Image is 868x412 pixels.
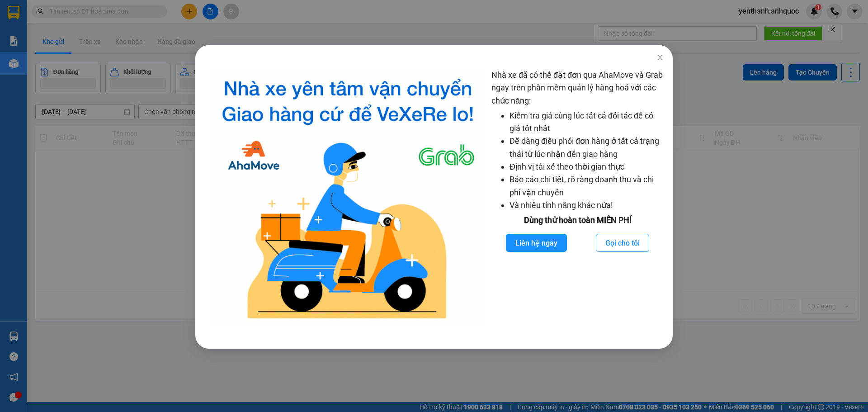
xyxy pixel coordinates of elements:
button: Close [647,45,673,71]
li: Định vị tài xế theo thời gian thực [509,161,664,173]
span: Liên hệ ngay [515,237,557,249]
li: Báo cáo chi tiết, rõ ràng doanh thu và chi phí vận chuyển [509,173,664,199]
li: Và nhiều tính năng khác nữa! [509,199,664,212]
li: Kiểm tra giá cùng lúc tất cả đối tác để có giá tốt nhất [509,109,664,135]
div: Nhà xe đã có thể đặt đơn qua AhaMove và Grab ngay trên phần mềm quản lý hàng hoá với các chức năng: [491,69,664,326]
button: Gọi cho tôi [596,234,649,252]
div: Dùng thử hoàn toàn MIỄN PHÍ [491,214,664,227]
button: Liên hệ ngay [506,234,567,252]
img: logo [212,69,484,326]
li: Dễ dàng điều phối đơn hàng ở tất cả trạng thái từ lúc nhận đến giao hàng [509,135,664,161]
span: Gọi cho tôi [605,237,640,249]
span: close [656,54,664,61]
